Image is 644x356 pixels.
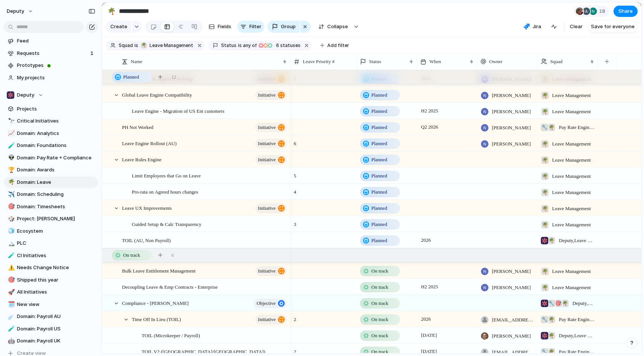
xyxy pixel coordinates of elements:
span: Leave Management [552,189,591,196]
span: Leave Management [552,268,591,275]
button: 🚀 [7,288,14,296]
a: 🚀All Initiatives [4,286,98,298]
span: [PERSON_NAME] [492,140,531,148]
a: Projects [4,103,98,115]
span: [EMAIL_ADDRESS][DOMAIN_NAME] [492,316,534,324]
span: On track [371,332,388,339]
span: Planned [371,221,387,228]
span: Deputy [17,91,34,99]
span: On track [371,283,388,291]
span: Feed [17,37,95,45]
div: 🔭 [8,117,13,126]
span: 4 [291,184,356,196]
span: On track [371,316,388,323]
span: All Initiatives [17,288,95,296]
span: Planned [371,156,387,164]
span: Domain: Pay Rate + Compliance [17,154,95,162]
span: Leave Management [552,156,591,164]
button: 🗓️ [7,301,14,308]
div: 🧪Domain: Foundations [4,140,98,151]
a: 🧪CI Initiatives [4,250,98,261]
div: 🌴 [8,178,13,186]
div: 👽Domain: Pay Rate + Compliance [4,152,98,164]
span: Pay Rate Engine , Leave Management [559,124,594,131]
a: Prototypes [4,60,98,71]
button: 🤖 [7,337,14,345]
div: 🌴 [561,300,569,307]
a: 🧊Ecosystem [4,226,98,237]
button: deputy [3,5,37,17]
button: is [133,41,140,50]
div: 🤖Domain: Payroll UK [4,335,98,347]
div: 🔭Critical Initiatives [4,115,98,127]
span: CI Initiatives [17,252,95,259]
div: 🏔️ [8,239,13,248]
div: 🌴 [107,6,116,16]
button: 🏔️ [7,239,14,247]
span: New view [17,301,95,308]
span: Requests [17,50,88,57]
a: 🎯Domain: Timesheets [4,201,98,212]
span: Domain: Foundations [17,142,95,149]
span: On track [371,348,388,356]
span: Status [369,58,381,65]
div: 🏆 [8,166,13,174]
div: 🌴 [548,237,555,244]
a: 📈Domain: Analytics [4,128,98,139]
span: Group [281,23,296,30]
button: 🔭 [7,117,14,125]
span: Projects [17,105,95,113]
span: Share [618,8,633,15]
a: ☄️Domain: Payroll AU [4,311,98,322]
a: Requests1 [4,48,98,59]
div: 🧊 [8,227,13,235]
span: Global Leave Engine Compatibility [122,90,192,99]
span: Planned [371,172,387,180]
span: Owner [489,58,502,65]
span: Jira [533,23,541,30]
span: is [134,42,138,49]
div: 🌴 [541,189,549,196]
div: 🗓️ [8,300,13,309]
span: statuses [274,42,301,49]
span: 1 [90,50,95,57]
button: Collapse [314,21,352,33]
div: 🤖 [8,337,13,345]
span: Leave Management [552,205,591,212]
span: Leave Engine - Migration of US Ent customers [132,106,224,115]
span: Guided Setup & Calc Transparency [132,220,201,228]
span: Domain: Payroll US [17,325,95,333]
span: Planned [371,237,387,244]
a: 🎲Project: [PERSON_NAME] [4,213,98,224]
span: [PERSON_NAME] [492,332,531,340]
a: 🌴Domain: Leave [4,177,98,188]
span: PLC [17,239,95,247]
span: Squad [119,42,133,49]
span: 3 [291,217,356,228]
div: 🌴 [541,173,549,180]
span: [EMAIL_ADDRESS][DOMAIN_NAME] [492,348,534,356]
span: 6 [274,42,280,48]
div: 🎯 [8,276,13,284]
a: ✈️Domain: Scheduling [4,189,98,200]
a: Feed [4,35,98,47]
span: Name [131,58,142,65]
span: Save for everyone [591,23,635,30]
div: 🔧 [541,348,548,356]
span: Planned [371,188,387,196]
div: 🎯Shipped this year [4,274,98,286]
button: objective [254,298,287,308]
button: 🏆 [7,166,14,174]
span: [PERSON_NAME] [492,124,531,132]
a: 🏔️PLC [4,238,98,249]
div: 🌴 [541,268,549,275]
button: initiative [255,123,287,132]
div: 🗓️New view [4,299,98,310]
span: Leave Priority # [303,58,334,65]
span: Domain: Awards [17,166,95,174]
span: [PERSON_NAME] [492,92,531,99]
